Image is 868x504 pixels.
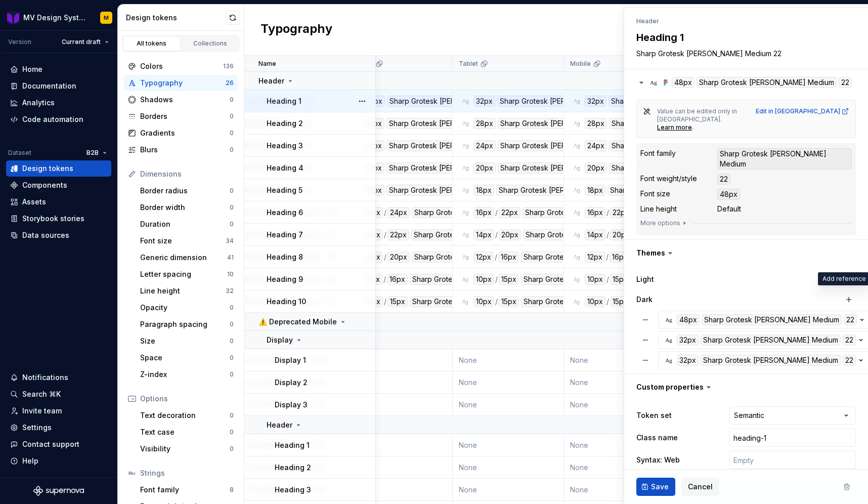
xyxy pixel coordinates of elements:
[665,336,673,344] div: Ag
[585,296,605,307] div: 10px
[124,142,238,158] a: Blurs0
[677,314,700,325] div: 48px
[729,451,856,469] input: Empty
[636,274,654,284] label: Light
[387,207,410,218] div: 24px
[610,251,630,263] div: 16px
[136,316,238,332] a: Paragraph spacing0
[136,199,238,216] a: Border width0
[636,410,672,421] label: Token set
[461,275,469,283] div: Ag
[136,407,238,424] a: Text decoration0
[473,96,495,107] div: 32px
[461,208,469,217] div: Ag
[140,286,226,296] div: Line height
[267,185,302,195] p: Heading 5
[640,148,676,158] div: Font family
[341,371,453,394] td: None
[384,207,386,218] div: /
[6,177,111,193] a: Components
[521,251,661,263] div: Sharp Grotesk [PERSON_NAME] Medium
[22,423,52,433] div: Settings
[22,81,76,91] div: Documentation
[387,251,410,263] div: 20px
[230,320,234,328] div: 0
[498,140,638,151] div: Sharp Grotesk [PERSON_NAME] Medium
[756,107,849,115] a: Edit in [GEOGRAPHIC_DATA]
[640,219,688,227] button: More options
[461,119,469,128] div: Ag
[634,47,854,61] textarea: Sharp Grotesk [PERSON_NAME] Medium 22
[23,13,88,23] div: MV Design System
[136,333,238,349] a: Size0
[22,197,46,207] div: Assets
[677,334,699,346] div: 32px
[6,160,111,177] a: Design tokens
[634,28,854,47] textarea: Heading 1
[411,229,551,240] div: Sharp Grotesk [PERSON_NAME] Medium
[585,251,605,263] div: 12px
[386,118,527,129] div: Sharp Grotesk [PERSON_NAME] Medium
[609,162,749,174] div: Sharp Grotesk [PERSON_NAME] Medium
[6,403,111,419] a: Invite team
[6,78,111,94] a: Documentation
[473,185,494,196] div: 18px
[6,61,111,77] a: Home
[386,185,527,196] div: Sharp Grotesk [PERSON_NAME] Medium
[136,216,238,232] a: Duration0
[6,211,111,227] a: Storybook stories
[8,38,31,46] div: Version
[275,463,311,473] p: Heading 2
[473,140,496,151] div: 24px
[459,60,478,68] p: Tablet
[22,214,84,224] div: Storybook stories
[564,456,675,479] td: None
[261,21,332,39] h2: Typography
[692,123,693,131] span: .
[585,229,605,240] div: 14px
[665,316,673,324] div: Ag
[606,296,609,307] div: /
[410,296,550,307] div: Sharp Grotesk [PERSON_NAME] Medium
[729,429,856,447] input: Empty
[636,17,659,25] li: Header
[124,58,238,74] a: Colors136
[275,400,308,410] p: Display 3
[140,169,234,179] div: Dimensions
[453,394,564,416] td: None
[341,349,453,371] td: None
[140,145,230,155] div: Blurs
[275,377,308,388] p: Display 2
[2,7,115,28] button: MV Design SystemM
[717,189,740,200] div: 48px
[86,149,99,157] span: B2B
[267,163,303,173] p: Heading 4
[701,334,841,346] div: Sharp Grotesk [PERSON_NAME] Medium
[6,419,111,436] a: Settings
[230,220,234,228] div: 0
[717,174,730,185] div: 22
[140,468,234,478] div: Strings
[140,269,227,279] div: Letter spacing
[702,314,842,325] div: Sharp Grotesk [PERSON_NAME] Medium
[140,186,230,196] div: Border radius
[844,314,857,325] div: 22
[384,229,386,240] div: /
[136,266,238,282] a: Letter spacing10
[136,249,238,266] a: Generic dimension41
[226,287,234,295] div: 32
[573,253,581,261] div: Ag
[124,75,238,91] a: Typography26
[341,456,453,479] td: None
[230,146,234,154] div: 0
[564,434,675,456] td: None
[275,355,306,365] p: Display 1
[230,96,234,104] div: 0
[495,207,498,218] div: /
[461,231,469,239] div: Ag
[136,283,238,299] a: Line height32
[140,128,230,138] div: Gradients
[640,204,677,214] div: Line height
[104,14,109,22] div: M
[384,251,386,263] div: /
